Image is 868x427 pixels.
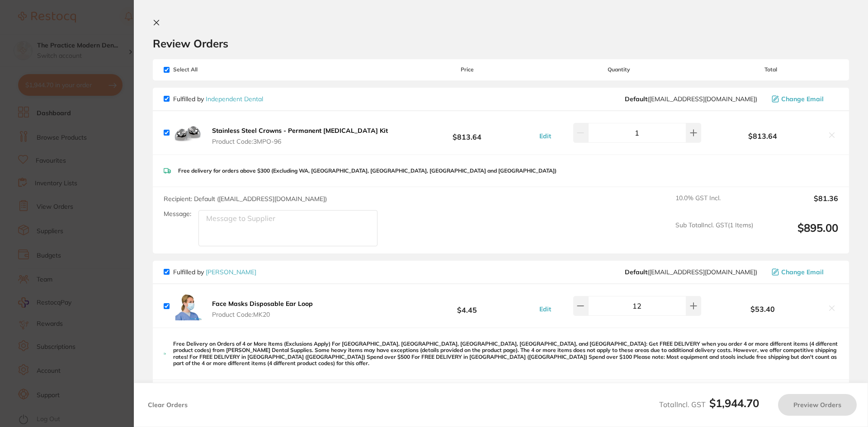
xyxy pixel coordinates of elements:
span: Change Email [781,268,824,276]
span: Sub Total Incl. GST ( 1 Items) [675,221,753,246]
output: $81.36 [760,194,838,214]
b: Stainless Steel Crowns - Permanent [MEDICAL_DATA] Kit [212,127,388,135]
button: Edit [537,305,554,313]
label: Message: [164,210,191,218]
b: Default [625,95,647,103]
b: $1,944.70 [709,396,759,410]
a: [PERSON_NAME] [206,268,256,276]
button: Edit [537,132,554,140]
span: Product Code: 3MPO-96 [212,138,388,145]
button: Stainless Steel Crowns - Permanent [MEDICAL_DATA] Kit Product Code:3MPO-96 [209,127,391,145]
b: Face Masks Disposable Ear Loop [212,300,313,308]
span: orders@independentdental.com.au [625,95,757,103]
button: Change Email [769,95,838,103]
span: 10.0 % GST Incl. [675,194,753,214]
b: $813.64 [703,132,822,140]
span: Total Incl. GST [659,400,759,409]
span: Quantity [535,66,703,73]
p: Free Delivery on Orders of 4 or More Items (Exclusions Apply) For [GEOGRAPHIC_DATA], [GEOGRAPHIC_... [173,341,838,367]
span: save@adamdental.com.au [625,268,757,276]
p: Fulfilled by [173,95,263,103]
span: Total [703,66,838,73]
p: Fulfilled by [173,268,256,276]
span: Change Email [781,95,824,103]
span: Select All [164,66,254,73]
a: Independent Dental [206,95,263,103]
b: Default [625,268,647,276]
img: MWNlbzFjMQ [173,291,202,320]
output: $895.00 [760,221,838,246]
img: aWVjOWx4NA [173,118,202,147]
span: Product Code: MK20 [212,311,313,318]
button: Clear Orders [145,394,190,416]
b: $53.40 [703,305,822,313]
h2: Review Orders [153,37,849,50]
button: Preview Orders [778,394,857,416]
b: $4.45 [400,298,534,314]
button: Change Email [769,268,838,276]
p: Free delivery for orders above $300 (Excluding WA, [GEOGRAPHIC_DATA], [GEOGRAPHIC_DATA], [GEOGRAP... [178,168,557,174]
button: Face Masks Disposable Ear Loop Product Code:MK20 [209,300,316,319]
span: Price [400,66,534,73]
b: $813.64 [400,124,534,141]
span: Recipient: Default ( [EMAIL_ADDRESS][DOMAIN_NAME] ) [164,195,327,203]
